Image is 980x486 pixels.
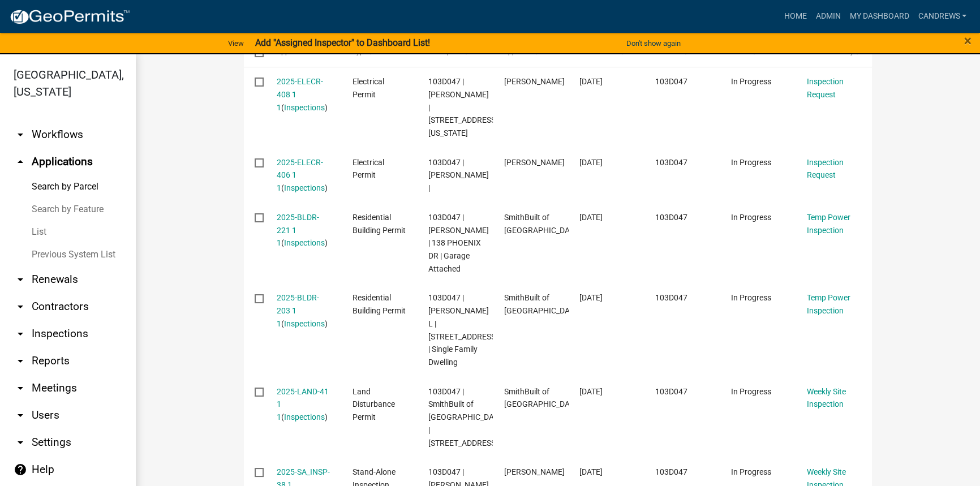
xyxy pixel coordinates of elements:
div: ( ) [277,75,331,114]
span: 04/04/2025 [579,467,603,476]
span: 103D047 [655,77,687,86]
span: 103D047 [655,387,687,396]
span: 07/31/2025 [579,158,603,167]
a: Inspections [284,412,325,422]
span: 103D047 [655,158,687,167]
span: 07/07/2025 [579,293,603,302]
a: Inspection Request [807,158,844,180]
i: arrow_drop_up [14,155,27,169]
i: arrow_drop_down [14,300,27,313]
i: arrow_drop_down [14,436,27,449]
a: Inspections [284,238,325,247]
i: arrow_drop_down [14,381,27,395]
a: Temp Power Inspection [807,213,850,235]
button: Don't show again [622,34,685,53]
span: Brian Alliston [504,467,564,476]
span: 103D047 [655,293,687,302]
span: Land Disturbance Permit [353,387,395,422]
span: john moseley [504,77,564,86]
a: Weekly Site Inspection [807,387,846,409]
span: In Progress [731,158,771,167]
a: Inspections [284,319,325,328]
span: 103D047 | SMITH COREY L | 138 PHOENIX DR | Single Family Dwelling [428,293,497,367]
span: In Progress [731,293,771,302]
strong: Add "Assigned Inspector" to Dashboard List! [255,37,430,48]
span: 07/31/2025 [579,77,603,86]
span: × [964,33,972,49]
i: help [14,463,27,476]
span: SmithBuilt of Lake Oconee [504,293,580,315]
span: Residential Building Permit [353,293,406,315]
span: 103D047 [655,213,687,222]
span: In Progress [731,77,771,86]
span: SmithBuilt of Lake Oconee [504,213,580,235]
span: 06/27/2025 [579,387,603,396]
span: Electrical Permit [353,77,384,99]
a: Inspections [284,183,325,192]
a: 2025-ELECR-408 1 1 [277,77,323,112]
a: candrews [913,6,971,27]
span: SmithBuilt of Lake Oconee [504,387,580,409]
span: 103D047 | SmithBuilt of Lake Oconee | 138 PHOENIX DR [428,387,504,448]
div: ( ) [277,291,331,330]
i: arrow_drop_down [14,408,27,422]
button: Close [964,34,972,48]
span: 103D047 | SMITH COREY L | [428,158,488,193]
i: arrow_drop_down [14,128,27,141]
i: arrow_drop_down [14,327,27,341]
i: arrow_drop_down [14,273,27,286]
a: Home [779,6,811,27]
a: 2025-BLDR-221 1 1 [277,213,319,248]
i: arrow_drop_down [14,354,27,368]
a: 2025-BLDR-203 1 1 [277,293,319,328]
span: 103D047 | SMITH COREY L | 7187 Washington St [428,77,497,137]
span: Residential Building Permit [353,213,406,235]
a: Temp Power Inspection [807,293,850,315]
span: In Progress [731,467,771,476]
a: 2025-LAND-41 1 1 [277,387,329,422]
a: My Dashboard [845,6,913,27]
a: Admin [811,6,845,27]
a: Inspections [284,103,325,112]
span: In Progress [731,387,771,396]
span: In Progress [731,213,771,222]
span: Electrical Permit [353,158,384,180]
span: 07/22/2025 [579,213,603,222]
a: 2025-ELECR-406 1 1 [277,158,323,193]
a: View [223,34,248,53]
span: 103D047 [655,467,687,476]
div: ( ) [277,211,331,250]
div: ( ) [277,156,331,195]
div: ( ) [277,385,331,424]
a: Inspection Request [807,77,844,99]
span: 103D047 | SMITH COREY L | 138 PHOENIX DR | Garage Attached [428,213,488,273]
span: john moseley [504,158,564,167]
